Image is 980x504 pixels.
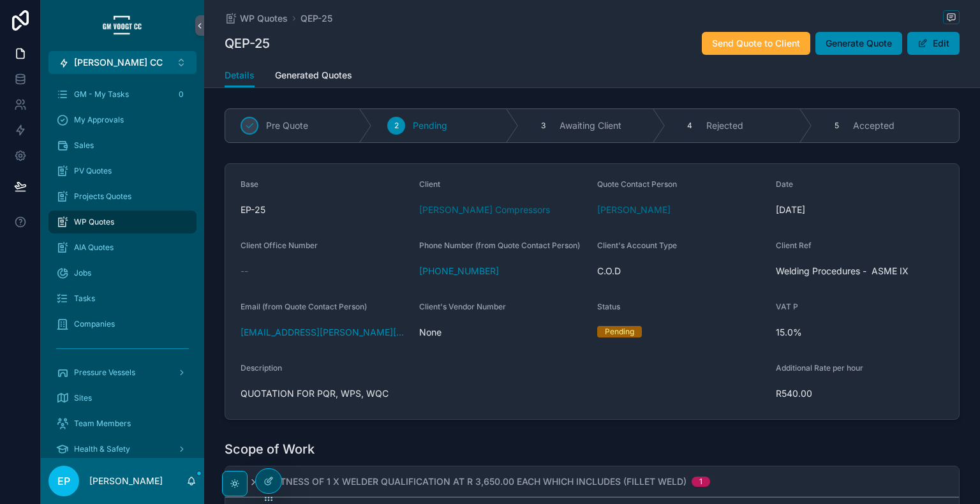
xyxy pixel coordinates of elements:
span: Email (from Quote Contact Person) [241,302,367,311]
span: Generated Quotes [275,69,352,82]
span: 15.0% [776,326,944,339]
button: Edit [907,32,960,55]
a: QEP-25 [301,12,332,25]
span: 2 [394,121,399,131]
span: VAT P [776,302,798,311]
a: [PERSON_NAME] Compressors [419,204,550,216]
span: Pressure Vessels [74,367,135,378]
a: Tasks [48,287,197,310]
button: Generate Quote [815,32,902,55]
h1: QEP-25 [225,34,270,52]
div: 0 [174,87,189,102]
span: Status [597,302,620,311]
span: Companies [74,319,115,329]
span: Rejected [706,119,743,132]
span: Tasks [74,293,95,304]
span: Client Office Number [241,241,318,250]
a: [EMAIL_ADDRESS][PERSON_NAME][DOMAIN_NAME] [241,326,409,339]
a: GM - My Tasks0 [48,83,197,106]
span: Team Members [74,419,131,429]
span: 4 [687,121,692,131]
span: Client [419,179,440,189]
span: QUOTATION FOR PQR, WPS, WQC [241,387,766,400]
span: Health & Safety [74,444,130,454]
span: 5 [835,121,839,131]
span: Jobs [74,268,91,278]
span: Send Quote to Client [712,37,800,50]
a: Sales [48,134,197,157]
span: AIA Quotes [74,242,114,253]
a: Jobs [48,262,197,285]
span: EP [57,473,70,489]
span: My Approvals [74,115,124,125]
a: Details [225,64,255,88]
span: EP-25 [241,204,409,216]
a: PV Quotes [48,159,197,182]
span: Projects Quotes [74,191,131,202]
span: R540.00 [776,387,944,400]
h1: Scope of Work [225,440,315,458]
span: C.O.D [597,265,766,278]
span: -- [241,265,248,278]
span: Witness of 1 x Welder Qualification at R 3,650.00 each which includes (Fillet Weld) [269,475,687,488]
a: [PERSON_NAME] [597,204,671,216]
span: Phone Number (from Quote Contact Person) [419,241,580,250]
span: Generate Quote [826,37,892,50]
span: Sales [74,140,94,151]
span: Awaiting Client [560,119,621,132]
span: WP Quotes [240,12,288,25]
a: Pressure Vessels [48,361,197,384]
a: Projects Quotes [48,185,197,208]
img: App logo [102,15,143,36]
span: Client's Account Type [597,241,677,250]
span: Welding Procedures - ASME IX [776,265,944,278]
a: Companies [48,313,197,336]
span: Quote Contact Person [597,179,677,189]
a: Health & Safety [48,438,197,461]
span: PV Quotes [74,166,112,176]
span: Details [225,69,255,82]
a: [PHONE_NUMBER] [419,265,499,278]
span: Base [241,179,258,189]
span: Additional Rate per hour [776,363,863,373]
a: My Approvals [48,108,197,131]
span: 3 [541,121,546,131]
span: Pre Quote [266,119,308,132]
span: Pending [413,119,447,132]
span: None [419,326,588,339]
a: WP Quotes [48,211,197,233]
span: WP Quotes [74,217,114,227]
span: [DATE] [776,204,944,216]
a: AIA Quotes [48,236,197,259]
button: Send Quote to Client [702,32,810,55]
p: [PERSON_NAME] [89,475,163,487]
span: GM - My Tasks [74,89,129,100]
div: Pending [605,326,634,337]
a: WP Quotes [225,12,288,25]
a: Generated Quotes [275,64,352,89]
button: Select Button [48,51,197,74]
span: Accepted [853,119,895,132]
span: [PERSON_NAME] CC [74,56,163,69]
span: Client's Vendor Number [419,302,506,311]
a: Team Members [48,412,197,435]
span: Sites [74,393,92,403]
a: Sites [48,387,197,410]
div: scrollable content [41,74,204,458]
span: Date [776,179,793,189]
span: Client Ref [776,241,812,250]
div: 1 [699,477,702,487]
span: Description [241,363,282,373]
